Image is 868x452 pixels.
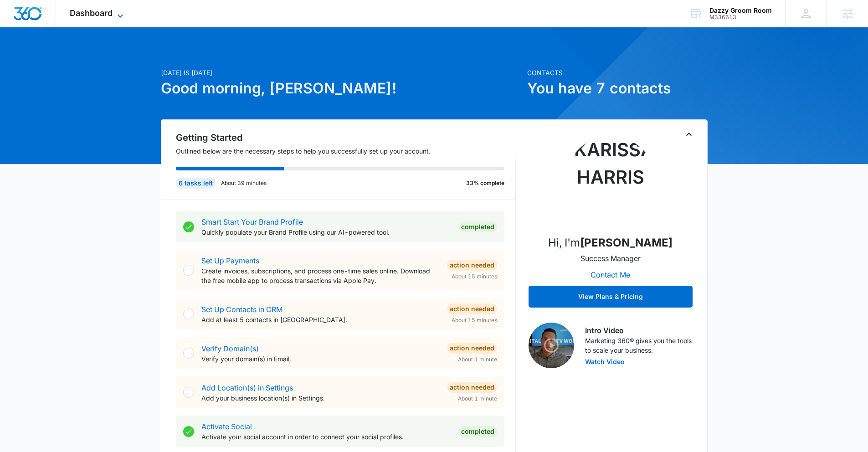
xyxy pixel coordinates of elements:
p: Quickly populate your Brand Profile using our AI-powered tool. [201,227,451,237]
h1: Good morning, [PERSON_NAME]! [161,77,522,99]
a: Smart Start Your Brand Profile [201,217,303,226]
p: [DATE] is [DATE] [161,68,522,77]
a: Verify Domain(s) [201,344,259,353]
div: 6 tasks left [176,178,216,189]
h1: You have 7 contacts [527,77,708,99]
img: Karissa Harris [565,136,656,227]
a: Set Up Payments [201,256,259,265]
button: Contact Me [581,264,639,286]
div: Action Needed [447,260,497,271]
div: Action Needed [447,382,497,393]
p: Create invoices, subscriptions, and process one-time sales online. Download the free mobile app t... [201,266,440,285]
p: Verify your domain(s) in Email. [201,354,440,364]
h3: Intro Video [585,325,693,336]
div: Action Needed [447,303,497,314]
div: account name [709,7,772,14]
a: Set Up Contacts in CRM [201,305,282,314]
div: account id [709,14,772,21]
p: Add at least 5 contacts in [GEOGRAPHIC_DATA]. [201,315,440,324]
button: Watch Video [585,359,625,365]
p: About 39 minutes [221,179,267,187]
div: Action Needed [447,343,497,354]
a: Activate Social [201,422,252,431]
a: Add Location(s) in Settings [201,383,293,392]
strong: [PERSON_NAME] [580,236,673,249]
span: About 1 minute [458,395,497,403]
div: Completed [458,221,497,232]
span: About 1 minute [458,355,497,364]
button: Toggle Collapse [683,129,694,140]
h2: Getting Started [176,131,516,144]
p: Outlined below are the necessary steps to help you successfully set up your account. [176,146,516,156]
img: Intro Video [529,323,574,368]
p: 33% complete [466,179,504,187]
p: Hi, I'm [548,235,673,251]
div: Completed [458,426,497,437]
p: Success Manager [580,253,641,264]
button: View Plans & Pricing [529,286,693,308]
p: Marketing 360® gives you the tools to scale your business. [585,336,693,355]
span: Dashboard [70,8,113,18]
p: Contacts [527,68,708,77]
span: About 15 minutes [452,272,497,281]
span: About 15 minutes [452,316,497,324]
p: Activate your social account in order to connect your social profiles. [201,432,451,442]
p: Add your business location(s) in Settings. [201,393,440,403]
